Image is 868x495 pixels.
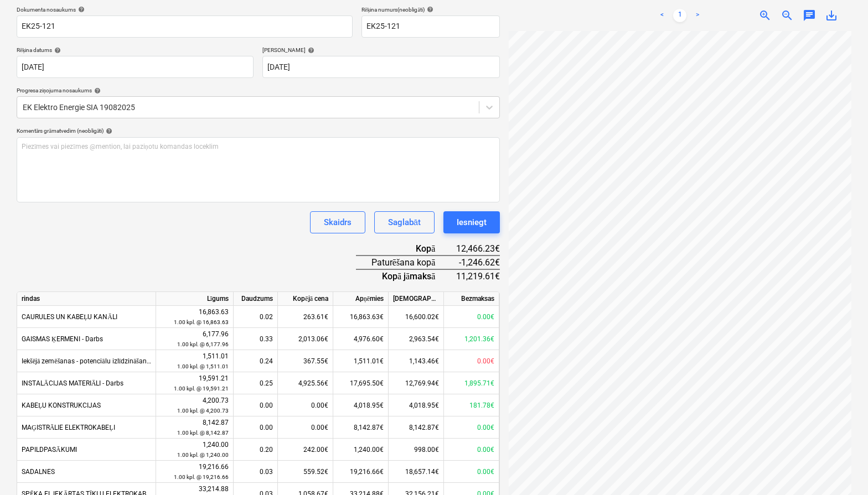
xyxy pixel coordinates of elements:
div: Daudzums [234,292,278,306]
small: 1.00 kpl. @ 16,863.63 [174,319,229,325]
div: [DEMOGRAPHIC_DATA] izmaksas [389,292,444,306]
div: 0.02 [234,306,278,328]
div: Saglabāt [388,215,421,230]
div: 18,657.14€ [389,461,444,483]
div: 559.52€ [278,461,333,483]
div: 19,216.66€ [333,461,389,483]
input: Rēķina datums nav norādīts [17,56,254,78]
span: Iekšējā zemēšanas - potenciālu izlīdzināšanas sistēma [22,357,179,365]
div: 19,591.21 [161,373,229,394]
div: 1,143.46€ [389,350,444,372]
div: rindas [17,292,156,306]
span: help [104,128,112,134]
button: Iesniegt [443,211,500,233]
a: Page 1 is your current page [673,9,686,22]
div: 0.00€ [278,416,333,439]
div: 242.00€ [278,439,333,461]
div: 0.33 [234,328,278,350]
div: 11,219.61€ [453,269,500,283]
span: CAURULES UN KABEĻU KANĀLI [22,313,117,321]
span: PAPILDPASĀKUMI [22,446,77,454]
span: SADALNES [22,468,55,476]
small: 1.00 kpl. @ 4,200.73 [177,408,229,414]
div: 8,142.87 [161,418,229,438]
span: zoom_out [781,9,794,22]
div: 181.78€ [444,394,499,416]
div: 0.00€ [444,439,499,461]
div: 998.00€ [389,439,444,461]
small: 1.00 kpl. @ 19,591.21 [174,385,229,392]
iframe: Chat Widget [813,442,868,495]
div: 17,695.50€ [333,372,389,394]
div: 1,240.00 [161,440,229,460]
small: 1.00 kpl. @ 19,216.66 [174,474,229,480]
div: [PERSON_NAME] [262,46,500,54]
div: Komentārs grāmatvedim (neobligāti) [17,127,500,134]
div: 1,201.36€ [444,328,499,350]
div: 4,925.56€ [278,372,333,394]
span: INSTALĀCIJAS MATERIĀLI - Darbs [22,379,123,387]
a: Next page [691,9,704,22]
div: 4,018.95€ [333,394,389,416]
small: 1.00 kpl. @ 8,142.87 [177,430,229,436]
div: -1,246.62€ [453,256,500,269]
div: 0.00€ [444,416,499,439]
div: Dokumenta nosaukums [17,6,353,13]
div: 2,963.54€ [389,328,444,350]
span: help [425,6,433,13]
small: 1.00 kpl. @ 1,511.01 [177,363,229,369]
input: Rēķina numurs [361,15,500,38]
div: Apņēmies [333,292,389,306]
div: 367.55€ [278,350,333,372]
div: 263.61€ [278,306,333,328]
span: help [92,87,101,94]
input: Izpildes datums nav norādīts [262,56,500,78]
a: Previous page [655,9,669,22]
button: Skaidrs [310,211,365,233]
div: 1,511.01 [161,351,229,372]
div: Paturēšana kopā [356,256,453,269]
div: 8,142.87€ [333,416,389,439]
div: 1,511.01€ [333,350,389,372]
div: Bezmaksas [444,292,499,306]
div: 16,863.63 [161,307,229,327]
small: 1.00 kpl. @ 1,240.00 [177,452,229,458]
div: Iesniegt [457,215,487,230]
div: 0.25 [234,372,278,394]
div: 2,013.06€ [278,328,333,350]
div: 8,142.87€ [389,416,444,439]
div: 1,895.71€ [444,372,499,394]
span: help [306,47,314,54]
div: 0.20 [234,439,278,461]
div: 6,177.96 [161,329,229,350]
div: 0.03 [234,461,278,483]
div: 19,216.66 [161,462,229,482]
div: 0.00 [234,394,278,416]
span: chat [803,9,816,22]
div: 0.00€ [444,306,499,328]
span: GAISMAS ĶERMENI - Darbs [22,335,103,343]
div: 12,466.23€ [453,242,500,256]
span: help [52,47,61,54]
div: 4,976.60€ [333,328,389,350]
div: 16,600.02€ [389,306,444,328]
span: KABEĻU KONSTRUKCIJAS [22,402,101,409]
div: Kopā [356,242,453,256]
div: 0.00 [234,416,278,439]
div: 4,018.95€ [389,394,444,416]
div: Rēķina datums [17,46,254,54]
span: MAĢISTRĀLIE ELEKTROKABEĻI [22,424,115,431]
div: Progresa ziņojuma nosaukums [17,87,500,94]
div: 16,863.63€ [333,306,389,328]
input: Dokumenta nosaukums [17,15,353,38]
span: zoom_in [758,9,772,22]
div: 4,200.73 [161,395,229,416]
div: 0.24 [234,350,278,372]
small: 1.00 kpl. @ 6,177.96 [177,341,229,347]
div: 12,769.94€ [389,372,444,394]
div: 0.00€ [444,461,499,483]
div: Rēķina numurs (neobligāti) [361,6,500,13]
div: Kopējā cena [278,292,333,306]
div: Skaidrs [324,215,352,230]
